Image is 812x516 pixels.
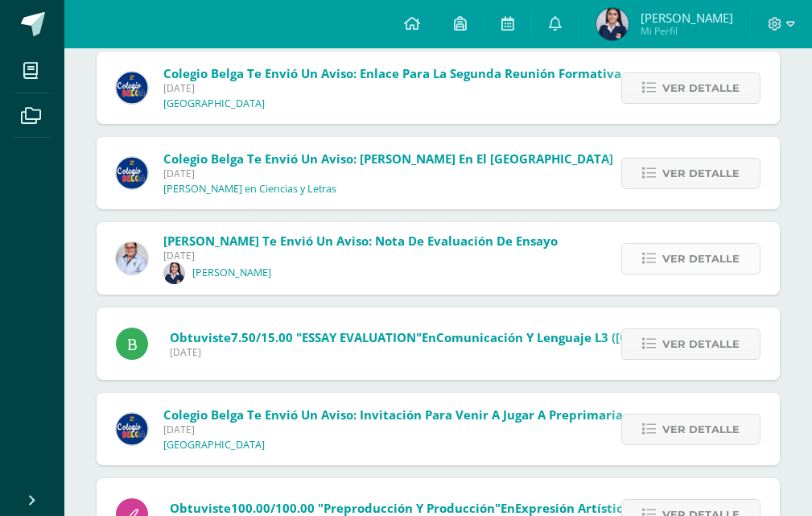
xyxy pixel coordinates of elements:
span: [DATE] [163,249,558,262]
img: 2ae3b50cfd2585439a92959790b77830.png [116,242,148,275]
span: Expresión Artística (Zona artística ) [515,500,730,516]
span: Ver detalle [662,329,740,359]
span: "Preproducción y producción" [318,500,501,516]
span: Mi Perfil [641,24,733,38]
img: 0dab919dd0b3f34b7b413a62105f2364.png [596,8,629,40]
img: 919ad801bb7643f6f997765cf4083301.png [116,413,148,445]
span: [DATE] [163,423,623,436]
span: 100.00/100.00 [231,500,315,516]
span: "ESSAY EVALUATION" [296,329,422,345]
span: [PERSON_NAME] [641,10,733,26]
img: fb06ee28d56dd9b3bfe2eddc7f146be8.png [163,262,185,284]
span: Colegio Belga te envió un aviso: Invitación para venir a jugar a Preprimaria [163,407,623,423]
span: Colegio Belga te envió un aviso: Enlace para la Segunda Reunión Formativa [163,65,621,81]
span: Comunicación y Lenguaje L3 ([GEOGRAPHIC_DATA]) 5 (zona) [436,329,794,345]
img: 919ad801bb7643f6f997765cf4083301.png [116,157,148,189]
p: [PERSON_NAME] [192,266,271,279]
span: Colegio Belga te envió un aviso: [PERSON_NAME] en el [GEOGRAPHIC_DATA] [163,151,613,167]
span: [PERSON_NAME] te envió un aviso: Nota de evaluación de ensayo [163,233,558,249]
span: 7.50/15.00 [231,329,293,345]
span: Ver detalle [662,73,740,103]
img: 919ad801bb7643f6f997765cf4083301.png [116,72,148,104]
span: Obtuviste en [170,500,730,516]
p: [GEOGRAPHIC_DATA] [163,97,265,110]
span: Ver detalle [662,415,740,444]
p: [GEOGRAPHIC_DATA] [163,439,265,452]
span: [DATE] [170,345,794,359]
p: [PERSON_NAME] en Ciencias y Letras [163,183,336,196]
span: [DATE] [163,81,621,95]
span: Obtuviste en [170,329,794,345]
span: Ver detalle [662,159,740,188]
span: [DATE] [163,167,613,180]
span: Ver detalle [662,244,740,274]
